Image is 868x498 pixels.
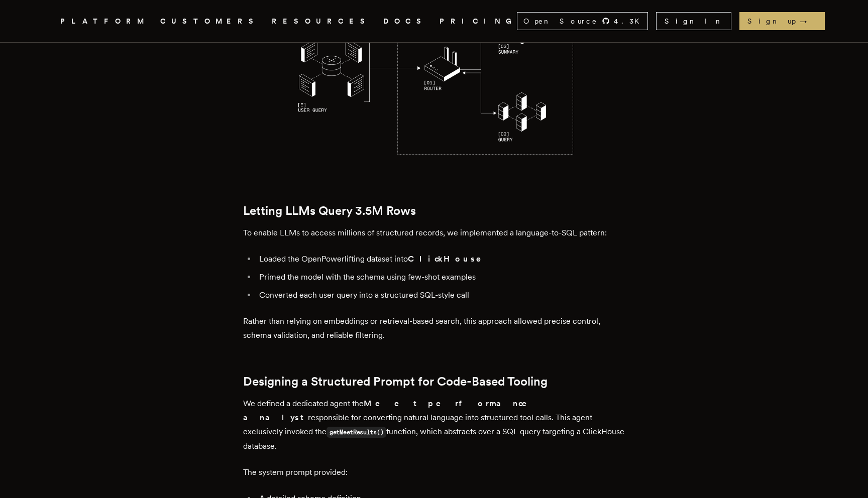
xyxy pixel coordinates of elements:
[656,12,731,30] a: Sign In
[327,427,386,438] code: getMeetResults()
[243,375,625,389] h2: Designing a Structured Prompt for Code-Based Tooling
[256,288,625,302] li: Converted each user query into a structured SQL-style call
[243,397,625,453] p: We defined a dedicated agent the responsible for converting natural language into structured tool...
[523,16,598,26] span: Open Source
[256,270,625,284] li: Primed the model with the schema using few-shot examples
[160,15,260,28] a: CUSTOMERS
[243,226,625,240] p: To enable LLMs to access millions of structured records, we implemented a language-to-SQL pattern:
[243,204,625,218] h2: Letting LLMs Query 3.5M Rows
[800,16,817,26] span: →
[272,15,371,28] button: RESOURCES
[60,15,148,28] button: PLATFORM
[243,399,541,422] strong: Meet performance analyst
[408,254,495,264] strong: ClickHouse
[243,465,625,479] p: The system prompt provided:
[243,314,625,342] p: Rather than relying on embeddings or retrieval-based search, this approach allowed precise contro...
[440,15,517,28] a: PRICING
[383,15,427,28] a: DOCS
[739,12,825,30] a: Sign up
[614,16,645,26] span: 4.3 K
[256,252,625,266] li: Loaded the OpenPowerlifting dataset into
